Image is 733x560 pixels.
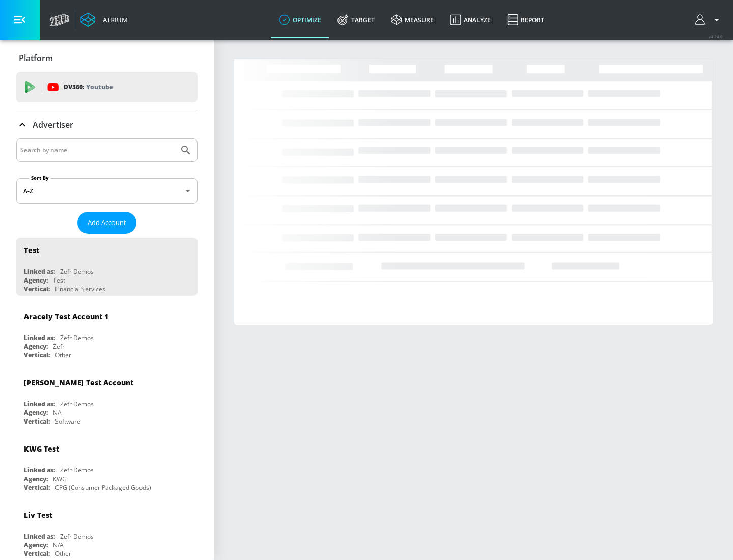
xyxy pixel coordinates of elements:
[16,370,198,428] div: [PERSON_NAME] Test AccountLinked as:Zefr DemosAgency:NAVertical:Software
[24,285,50,293] div: Vertical:
[16,110,198,139] div: Advertiser
[24,312,108,321] div: Aracely Test Account 1
[19,52,53,64] p: Platform
[29,175,51,181] label: Sort By
[24,267,55,276] div: Linked as:
[383,2,442,38] a: measure
[24,510,52,520] div: Liv Test
[24,474,48,483] div: Agency:
[77,212,136,234] button: Add Account
[53,541,64,549] div: N/A
[53,276,65,285] div: Test
[16,238,198,296] div: TestLinked as:Zefr DemosAgency:TestVertical:Financial Services
[24,400,55,408] div: Linked as:
[55,549,71,558] div: Other
[24,417,50,426] div: Vertical:
[24,378,133,387] div: [PERSON_NAME] Test Account
[24,245,39,255] div: Test
[442,2,499,38] a: Analyze
[24,549,50,558] div: Vertical:
[88,217,126,229] span: Add Account
[55,285,105,293] div: Financial Services
[24,466,55,474] div: Linked as:
[271,2,329,38] a: optimize
[24,532,55,541] div: Linked as:
[33,119,73,130] p: Advertiser
[24,541,48,549] div: Agency:
[16,304,198,362] div: Aracely Test Account 1Linked as:Zefr DemosAgency:ZefrVertical:Other
[53,408,62,417] div: NA
[16,72,198,102] div: DV360: Youtube
[64,81,113,93] p: DV360:
[24,276,48,285] div: Agency:
[60,466,94,474] div: Zefr Demos
[99,15,128,24] div: Atrium
[55,351,71,359] div: Other
[24,408,48,417] div: Agency:
[86,81,113,92] p: Youtube
[24,483,50,492] div: Vertical:
[329,2,383,38] a: Target
[24,351,50,359] div: Vertical:
[55,417,80,426] div: Software
[55,483,151,492] div: CPG (Consumer Packaged Goods)
[16,44,198,72] div: Platform
[60,267,94,276] div: Zefr Demos
[709,34,723,39] span: v 4.24.0
[16,436,198,494] div: KWG TestLinked as:Zefr DemosAgency:KWGVertical:CPG (Consumer Packaged Goods)
[24,444,59,454] div: KWG Test
[24,342,48,351] div: Agency:
[60,333,94,342] div: Zefr Demos
[499,2,552,38] a: Report
[53,474,67,483] div: KWG
[80,12,128,27] a: Atrium
[53,342,65,351] div: Zefr
[16,178,198,204] div: A-Z
[20,144,175,157] input: Search by name
[60,400,94,408] div: Zefr Demos
[60,532,94,541] div: Zefr Demos
[24,333,55,342] div: Linked as:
